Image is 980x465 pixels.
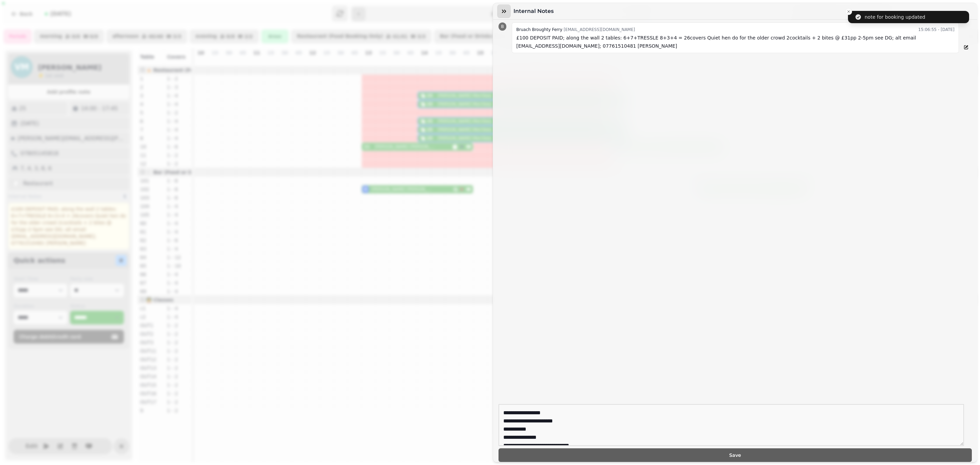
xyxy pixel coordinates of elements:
p: £100 DEPOSIT PAID; along the wall 2 tables: 6+7+TRESSLE 8+3+4 = 26covers Quiet hen do for the old... [516,34,954,50]
span: Bruach Broughty Ferry [516,27,562,32]
span: Save [504,453,966,458]
time: 15:06:55 - [DATE] [918,26,954,34]
h3: Internal Notes [513,7,556,15]
div: [EMAIL_ADDRESS][DOMAIN_NAME] [516,26,635,34]
span: B [501,25,504,29]
button: Save [499,448,972,462]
